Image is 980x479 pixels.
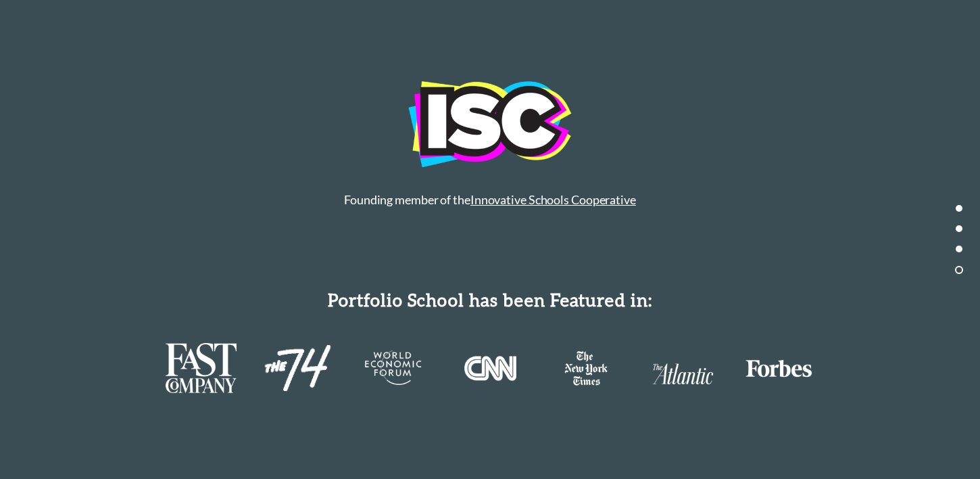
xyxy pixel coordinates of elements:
[647,352,718,384] img: The_Atlantic_logo_white.png
[470,192,636,207] a: Innovative Schools Cooperative
[166,190,814,210] p: Founding member of the
[743,355,814,382] img: forbes white.png
[328,289,652,311] strong: Portfolio School has been Featured in:
[262,345,333,391] img: The 74 Logo_white.png
[358,350,429,387] img: WEF White.png
[551,349,622,388] img: NY Times Logo_white.png
[166,343,237,393] img: Fast Co Logo_white.png
[455,346,526,390] img: CNN logo_white.png
[389,81,590,167] img: ISC Logo-04.png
